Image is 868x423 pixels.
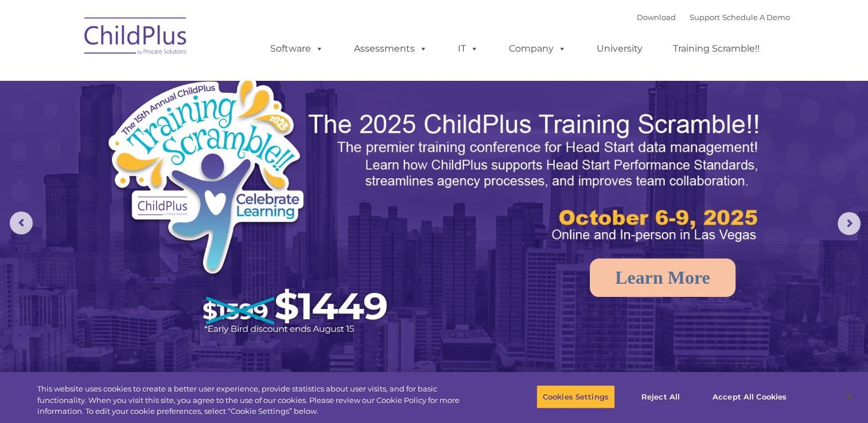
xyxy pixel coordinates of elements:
[837,384,862,409] button: Close
[37,383,477,417] div: This website uses cookies to create a better user experience, provide statistics about user visit...
[706,385,793,409] button: Accept All Cookies
[79,9,193,66] img: ChildPlus by Procare Solutions
[690,13,720,22] a: Support
[625,385,696,409] button: Reject All
[259,37,335,60] a: Software
[342,37,439,60] a: Assessments
[722,13,790,22] a: Schedule A Demo
[637,13,790,22] font: |
[446,37,490,60] a: IT
[536,385,615,409] button: Cookies Settings
[159,76,194,84] span: Last name
[637,13,676,22] a: Download
[585,37,654,60] a: University
[159,123,208,131] span: Phone number
[661,37,771,60] a: Training Scramble!!
[497,37,578,60] a: Company
[590,258,735,297] a: Learn More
